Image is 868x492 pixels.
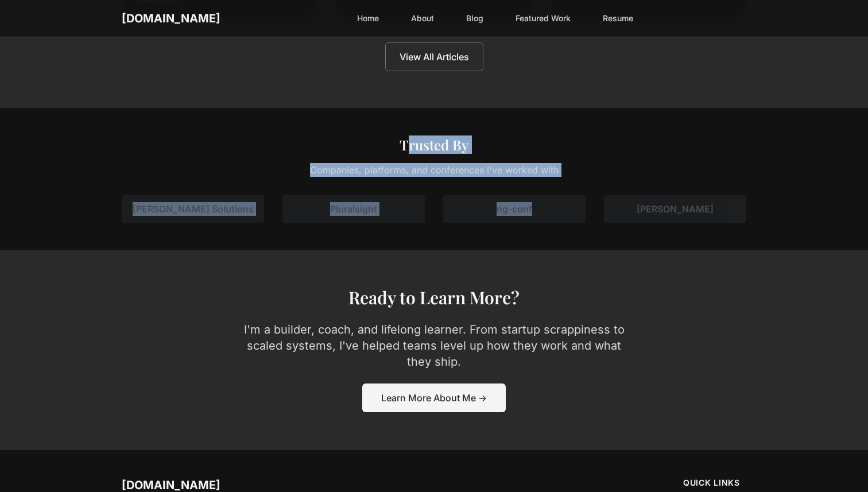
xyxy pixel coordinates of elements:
[385,42,483,71] a: View All Articles
[596,8,640,29] a: Resume
[133,202,254,216] span: [PERSON_NAME] Solutions
[404,8,441,29] a: About
[362,383,506,412] a: Learn More About Me →
[509,8,578,29] a: Featured Work
[122,163,746,177] p: Companies, platforms, and conferences I've worked with
[637,202,714,216] span: [PERSON_NAME]
[350,8,386,29] a: Home
[497,202,532,216] span: ng-conf
[241,321,627,370] p: I'm a builder, coach, and lifelong learner. From startup scrappiness to scaled systems, I've help...
[459,8,490,29] a: Blog
[330,202,377,216] span: Pluralsight
[195,287,673,308] h3: Ready to Learn More?
[122,135,746,154] h3: Trusted By
[683,477,746,489] h3: Quick Links
[122,11,220,25] a: [DOMAIN_NAME]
